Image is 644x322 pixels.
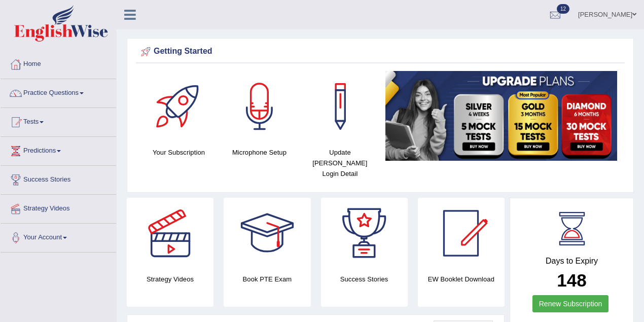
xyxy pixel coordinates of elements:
[127,274,213,284] h4: Strategy Videos
[1,108,116,133] a: Tests
[138,44,622,59] div: Getting Started
[144,147,214,158] h4: Your Subscription
[1,79,116,104] a: Practice Questions
[224,147,295,158] h4: Microphone Setup
[1,195,116,220] a: Strategy Videos
[521,257,622,266] h4: Days to Expiry
[305,147,375,179] h4: Update [PERSON_NAME] Login Detail
[557,4,569,14] span: 12
[532,295,609,312] a: Renew Subscription
[1,50,116,76] a: Home
[1,137,116,162] a: Predictions
[385,71,617,161] img: small5.jpg
[1,166,116,191] a: Success Stories
[418,274,505,284] h4: EW Booklet Download
[557,270,586,290] b: 148
[1,224,116,249] a: Your Account
[321,274,408,284] h4: Success Stories
[224,274,310,284] h4: Book PTE Exam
